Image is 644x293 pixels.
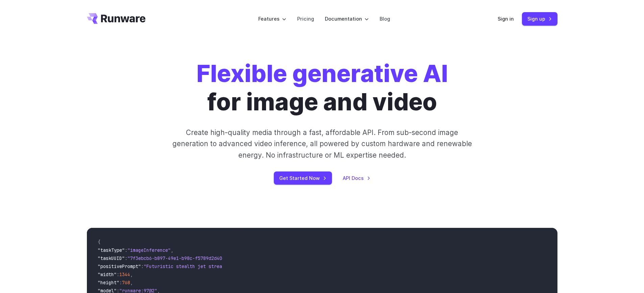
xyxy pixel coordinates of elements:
[144,263,390,269] span: "Futuristic stealth jet streaking through a neon-lit cityscape with glowing purple exhaust"
[98,263,141,269] span: "positivePrompt"
[98,279,119,286] span: "height"
[297,15,314,23] a: Pricing
[98,247,125,253] span: "taskType"
[522,12,557,25] a: Sign up
[171,127,473,161] p: Create high-quality media through a fast, affordable API. From sub-second image generation to adv...
[98,255,125,261] span: "taskUUID"
[343,174,371,182] a: API Docs
[141,263,144,269] span: :
[380,15,390,23] a: Blog
[196,59,448,116] h1: for image and video
[130,271,133,277] span: ,
[127,255,230,261] span: "7f3ebcb6-b897-49e1-b98c-f5789d2d40d7"
[98,271,117,277] span: "width"
[274,171,332,185] a: Get Started Now
[117,271,119,277] span: :
[122,279,130,286] span: 768
[125,255,127,261] span: :
[125,247,127,253] span: :
[87,13,146,24] a: Go to /
[127,247,171,253] span: "imageInference"
[171,247,173,253] span: ,
[119,271,130,277] span: 1344
[325,15,369,23] label: Documentation
[98,239,100,245] span: {
[196,59,448,88] strong: Flexible generative AI
[258,15,286,23] label: Features
[119,279,122,286] span: :
[498,15,514,23] a: Sign in
[130,279,133,286] span: ,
